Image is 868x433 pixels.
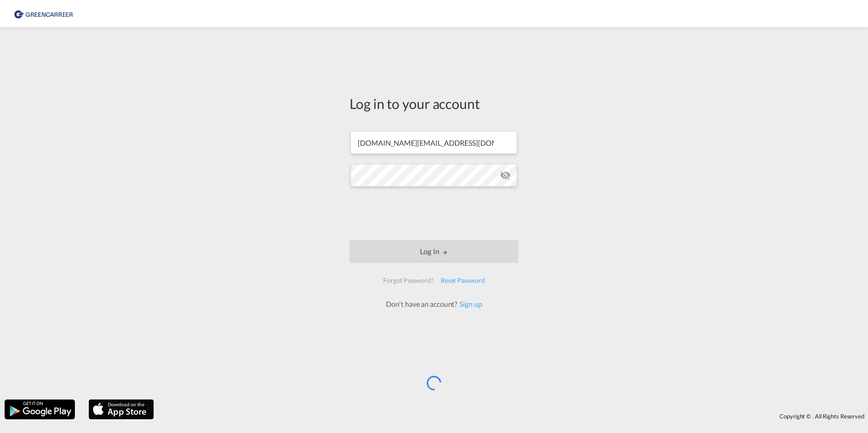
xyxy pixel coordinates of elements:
button: LOGIN [350,240,518,263]
iframe: reCAPTCHA [365,196,503,231]
div: Log in to your account [350,94,518,113]
img: google.png [4,399,76,420]
img: 1378a7308afe11ef83610d9e779c6b34.png [14,4,75,24]
a: Sign up [457,300,482,308]
div: Forgot Password? [380,272,437,289]
md-icon: icon-eye-off [500,170,511,181]
div: Copyright © . All Rights Reserved [158,408,868,424]
div: Don't have an account? [376,299,492,309]
img: apple.png [88,399,155,420]
input: Enter email/phone number [350,131,517,154]
div: Reset Password [437,272,488,289]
